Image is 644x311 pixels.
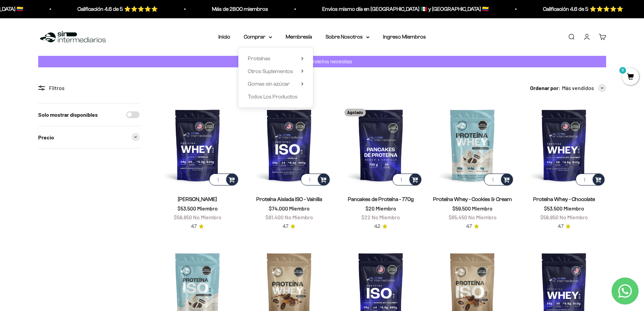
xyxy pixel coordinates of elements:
a: Membresía [286,34,312,40]
p: Más de 2800 miembros [210,5,266,14]
a: Pancakes de Proteína - 770g [348,196,414,202]
a: Ingreso Miembros [383,34,426,40]
span: Proteínas [248,55,270,61]
span: $65,450 [449,214,467,220]
summary: Otros Suplementos [248,67,304,75]
a: Cuánta proteína necesitas [38,55,606,67]
span: $58,850 [540,214,558,220]
mark: 0 [619,66,627,74]
a: 0 [622,73,639,81]
span: No Miembro [372,214,400,220]
span: $22 [361,214,371,220]
a: Proteína Whey - Cookies & Cream [433,196,512,202]
span: Miembro [472,205,493,212]
span: 4.7 [558,223,564,230]
summary: Gomas sin azúcar [248,80,304,88]
span: Miembro [289,205,310,212]
span: Ordenar por: [530,84,560,92]
a: 4.74.7 de 5.0 estrellas [466,223,479,230]
a: 4.74.7 de 5.0 estrellas [191,223,204,230]
span: Miembro [564,205,584,212]
a: Inicio [218,34,230,40]
div: Filtros [38,84,140,92]
p: Cuánta proteína necesitas [290,57,354,66]
span: 4.7 [191,223,197,230]
a: 4.74.7 de 5.0 estrellas [283,223,295,230]
span: $58,850 [174,214,192,220]
summary: Sobre Nosotros [326,32,369,41]
a: Proteína Whey - Chocolate [533,196,595,202]
a: [PERSON_NAME] [178,196,217,202]
a: Todos Los Productos [248,92,304,101]
span: Más vendidos [562,84,594,92]
a: 4.74.7 de 5.0 estrellas [558,223,571,230]
p: Calificación 4.6 de 5 ⭐️⭐️⭐️⭐️⭐️ [75,5,156,14]
span: No Miembro [285,214,313,220]
span: $20 [365,205,375,212]
label: Solo mostrar disponibles [38,110,98,119]
summary: Precio [38,126,140,149]
summary: Comprar [244,32,272,41]
span: $53,500 [177,205,196,212]
button: Más vendidos [562,84,606,92]
span: Otros Suplementos [248,68,293,74]
span: Miembro [197,205,218,212]
a: Proteína Aislada ISO - Vainilla [256,196,322,202]
span: 4.7 [283,223,288,230]
p: Envios mismo día en [GEOGRAPHIC_DATA] 🇲🇽 y [GEOGRAPHIC_DATA] 🇨🇴 [320,5,487,14]
p: Calificación 4.6 de 5 ⭐️⭐️⭐️⭐️⭐️ [541,5,621,14]
span: $81,400 [265,214,284,220]
span: Todos Los Productos [248,93,297,99]
summary: Proteínas [248,54,304,63]
span: $59,500 [452,205,471,212]
span: $74,000 [269,205,288,212]
a: 4.24.2 de 5.0 estrellas [374,223,387,230]
span: $53,500 [544,205,563,212]
span: 4.7 [466,223,472,230]
span: Miembro [376,205,396,212]
span: No Miembro [193,214,221,220]
span: Gomas sin azúcar [248,81,290,87]
span: No Miembro [559,214,588,220]
span: 4.2 [374,223,380,230]
span: Precio [38,133,54,142]
span: No Miembro [468,214,497,220]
